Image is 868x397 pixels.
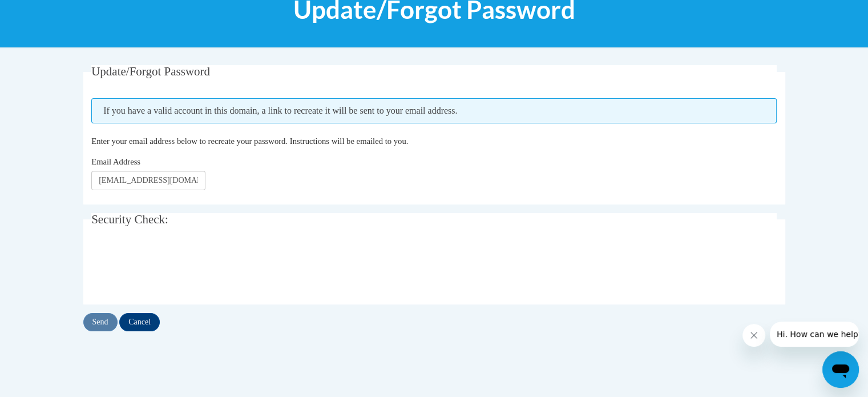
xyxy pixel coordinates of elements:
iframe: Button to launch messaging window [822,351,859,388]
span: Enter your email address below to recreate your password. Instructions will be emailed to you. [91,137,408,146]
span: If you have a valid account in this domain, a link to recreate it will be sent to your email addr... [91,98,777,123]
input: Email [91,171,205,190]
span: Hi. How can we help? [7,8,92,17]
iframe: reCAPTCHA [91,246,265,290]
span: Security Check: [91,212,168,226]
input: Cancel [119,313,160,331]
span: Update/Forgot Password [91,65,210,78]
iframe: Close message [742,324,765,347]
span: Email Address [91,157,140,166]
iframe: Message from company [770,322,859,347]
